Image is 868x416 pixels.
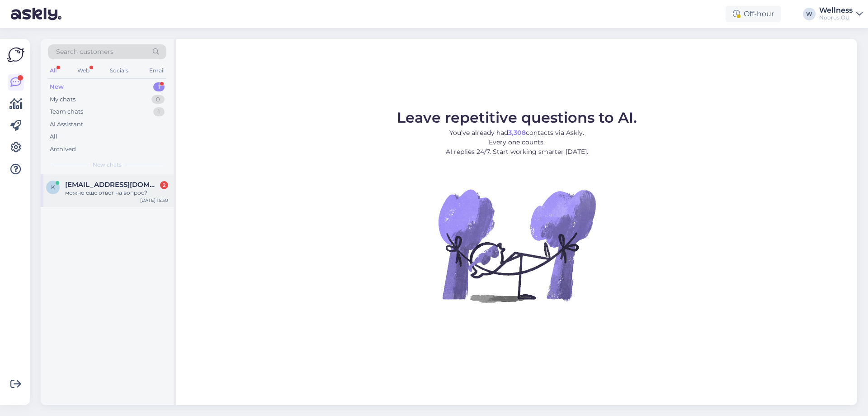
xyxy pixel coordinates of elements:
span: katrinfox1986@gmail.com [65,181,159,189]
div: Noorus OÜ [819,14,853,21]
div: 1 [153,107,165,116]
div: можно еще ответ на вопрос? [65,189,168,197]
span: Search customers [56,47,113,57]
img: No Chat active [435,164,598,327]
div: 0 [151,95,165,104]
div: Off-hour [726,6,781,22]
a: WellnessNoorus OÜ [819,7,863,21]
span: New chats [93,161,122,169]
div: W [803,8,816,20]
div: Email [147,65,166,77]
div: My chats [50,95,75,104]
span: Leave repetitive questions to AI. [397,109,637,126]
div: AI Assistant [50,120,83,129]
div: Archived [50,145,76,154]
b: 3,308 [508,129,526,137]
img: Askly Logo [7,46,24,63]
div: Team chats [50,107,83,116]
div: New [50,82,64,91]
div: 1 [153,82,165,91]
div: [DATE] 15:30 [140,197,168,204]
div: Web [75,65,91,77]
p: You’ve already had contacts via Askly. Every one counts. AI replies 24/7. Start working smarter [... [397,128,637,157]
div: All [50,132,57,141]
div: Wellness [819,7,853,14]
div: Socials [108,65,130,77]
div: 2 [160,181,168,189]
span: k [51,184,55,191]
div: All [48,65,58,77]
